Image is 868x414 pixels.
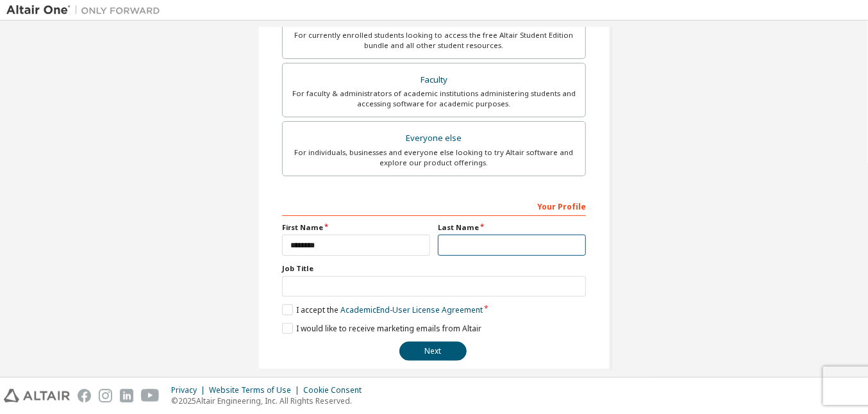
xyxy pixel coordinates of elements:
[209,385,303,395] div: Website Terms of Use
[290,147,578,168] div: For individuals, businesses and everyone else looking to try Altair software and explore our prod...
[171,395,369,406] p: © 2025 Altair Engineering, Inc. All Rights Reserved.
[282,323,481,334] label: I would like to receive marketing emails from Altair
[290,129,578,147] div: Everyone else
[438,222,586,233] label: Last Name
[78,389,91,402] img: facebook.svg
[282,222,430,233] label: First Name
[282,304,483,315] label: I accept the
[141,389,160,402] img: youtube.svg
[4,389,70,402] img: altair_logo.svg
[340,304,483,315] a: Academic End-User License Agreement
[282,195,586,216] div: Your Profile
[282,263,586,274] label: Job Title
[120,389,133,402] img: linkedin.svg
[99,389,112,402] img: instagram.svg
[290,88,578,109] div: For faculty & administrators of academic institutions administering students and accessing softwa...
[6,4,167,17] img: Altair One
[290,30,578,51] div: For currently enrolled students looking to access the free Altair Student Edition bundle and all ...
[399,342,467,361] button: Next
[290,71,578,89] div: Faculty
[303,385,369,395] div: Cookie Consent
[171,385,209,395] div: Privacy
